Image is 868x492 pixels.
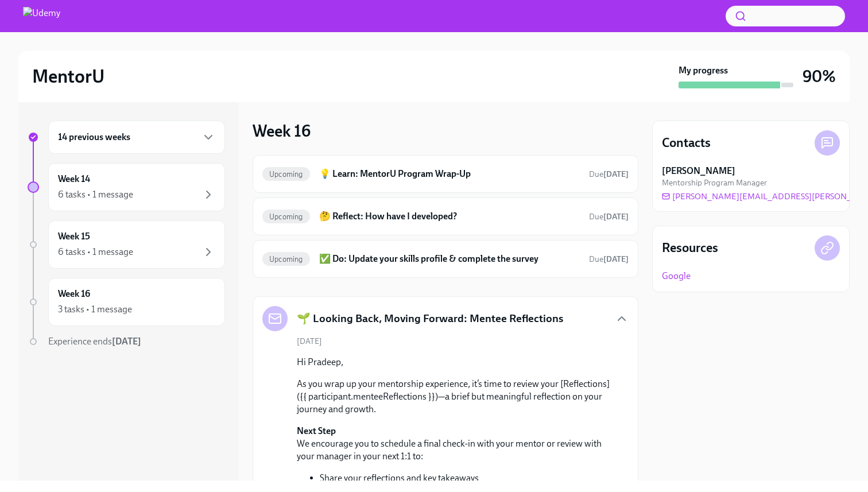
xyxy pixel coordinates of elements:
span: September 20th, 2025 09:30 [589,169,629,180]
strong: [DATE] [112,336,141,347]
h4: Contacts [662,134,711,152]
h6: 🤔 Reflect: How have I developed? [319,210,580,223]
h2: MentorU [32,65,104,88]
h4: Resources [662,239,718,257]
h6: Week 14 [58,173,90,185]
strong: Next Step [297,425,336,436]
a: Week 146 tasks • 1 message [28,163,225,211]
span: Experience ends [48,336,141,347]
a: Upcoming🤔 Reflect: How have I developed?Due[DATE] [262,207,629,226]
span: Mentorship Program Manager [662,177,767,188]
span: Due [589,169,629,179]
div: 14 previous weeks [48,121,225,154]
h6: Week 16 [58,288,90,300]
div: 6 tasks • 1 message [58,188,133,201]
strong: [DATE] [603,169,629,179]
h6: ✅ Do: Update your skills profile & complete the survey [319,253,580,265]
h6: 💡 Learn: MentorU Program Wrap-Up [319,168,580,180]
h6: Week 15 [58,230,90,243]
strong: [PERSON_NAME] [662,165,735,177]
span: Upcoming [262,255,310,264]
span: Upcoming [262,170,310,179]
h6: 14 previous weeks [58,131,130,144]
span: Upcoming [262,212,310,221]
div: 6 tasks • 1 message [58,246,133,258]
span: September 20th, 2025 09:30 [589,254,629,265]
strong: [DATE] [603,254,629,264]
span: September 20th, 2025 09:30 [589,211,629,222]
span: [DATE] [297,336,322,347]
p: As you wrap up your mentorship experience, it’s time to review your [Reflections]({{ participant.... [297,378,610,416]
p: Hi Pradeep, [297,356,610,369]
img: Udemy [23,7,60,25]
span: Due [589,254,629,264]
h5: 🌱 Looking Back, Moving Forward: Mentee Reflections [297,311,563,326]
a: Upcoming💡 Learn: MentorU Program Wrap-UpDue[DATE] [262,165,629,183]
h3: Week 16 [253,121,311,141]
li: Share your reflections and key takeaways [320,472,610,485]
div: 3 tasks • 1 message [58,303,132,316]
strong: [DATE] [603,212,629,222]
a: Week 163 tasks • 1 message [28,278,225,326]
span: Due [589,212,629,222]
strong: My progress [679,64,728,77]
a: Upcoming✅ Do: Update your skills profile & complete the surveyDue[DATE] [262,250,629,268]
a: Week 156 tasks • 1 message [28,220,225,269]
a: Google [662,270,691,282]
p: We encourage you to schedule a final check-in with your mentor or review with your manager in you... [297,425,610,463]
h3: 90% [803,66,836,87]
